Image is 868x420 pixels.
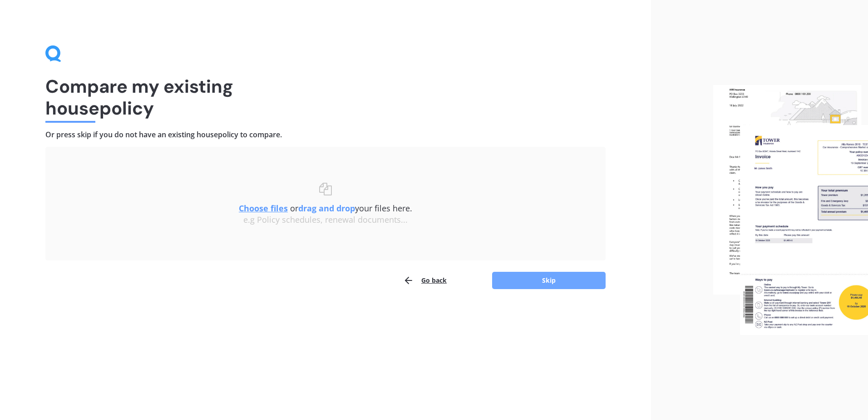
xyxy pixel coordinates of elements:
div: e.g Policy schedules, renewal documents... [64,215,587,225]
u: Choose files [239,203,288,214]
img: files.webp [713,85,868,335]
h1: Compare my existing house policy [45,75,606,119]
span: or your files here. [239,203,412,214]
button: Go back [403,271,447,290]
h4: Or press skip if you do not have an existing house policy to compare. [45,130,606,140]
b: drag and drop [298,203,355,214]
button: Skip [492,272,606,289]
